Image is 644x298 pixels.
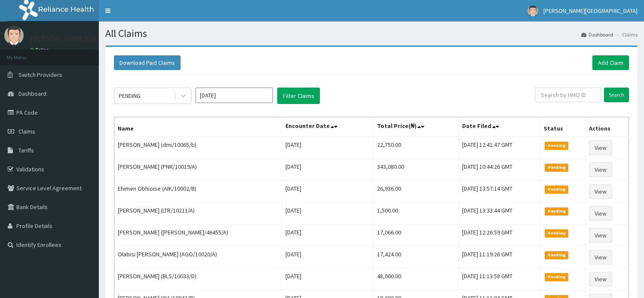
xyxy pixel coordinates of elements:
td: [PERSON_NAME] (PNR/10019/A) [114,159,282,181]
td: 26,936.00 [374,181,459,203]
span: Pending [545,229,568,237]
input: Select Month and Year [196,88,273,103]
th: Status [540,117,586,137]
h1: All Claims [105,28,638,39]
span: Pending [545,207,568,215]
span: Pending [545,251,568,259]
a: Online [30,47,51,53]
span: Pending [545,185,568,193]
span: Pending [545,164,568,171]
img: User Image [4,26,24,45]
th: Total Price(₦) [374,117,459,137]
td: [PERSON_NAME] (dmi/10065/b) [114,137,282,159]
td: [DATE] 12:26:59 GMT [458,225,540,246]
td: 17,066.00 [374,225,459,246]
a: View [589,250,612,265]
span: Dashboard [18,90,46,97]
a: View [589,272,612,286]
td: 17,424.00 [374,246,459,268]
td: [DATE] 13:57:14 GMT [458,181,540,203]
td: [DATE] 13:33:44 GMT [458,203,540,225]
input: Search [604,88,629,102]
td: [DATE] [282,203,373,225]
td: [DATE] [282,225,373,246]
td: [DATE] 10:44:26 GMT [458,159,540,181]
th: Date Filed [458,117,540,137]
li: Claims [614,31,638,38]
a: View [589,206,612,221]
td: [DATE] [282,246,373,268]
input: Search by HMO ID [535,88,601,102]
a: View [589,162,612,177]
td: Ehimen Obhioise (AIK/10002/B) [114,181,282,203]
td: [DATE] [282,181,373,203]
th: Name [114,117,282,137]
a: View [589,140,612,155]
th: Actions [585,117,629,137]
span: Switch Providers [18,71,62,79]
p: [PERSON_NAME][GEOGRAPHIC_DATA] [30,35,157,43]
a: View [589,184,612,199]
span: Pending [545,142,568,149]
td: [PERSON_NAME] ([PERSON_NAME]/46455/A) [114,225,282,246]
a: Add Claim [592,55,629,70]
td: [DATE] [282,137,373,159]
td: 48,000.00 [374,268,459,290]
a: View [589,228,612,243]
td: [PERSON_NAME] (BLS/10033/D) [114,268,282,290]
td: Olabisi [PERSON_NAME] (AGO/10020/A) [114,246,282,268]
div: PENDING [119,91,141,100]
a: Dashboard [581,31,613,38]
span: Pending [545,273,568,281]
span: Claims [18,128,35,135]
td: [DATE] 11:19:26 GMT [458,246,540,268]
th: Encounter Date [282,117,373,137]
button: Filter Claims [277,88,320,104]
td: [PERSON_NAME] (LTR/10211/A) [114,203,282,225]
td: [DATE] 11:13:58 GMT [458,268,540,290]
td: 22,750.00 [374,137,459,159]
td: [DATE] 12:41:47 GMT [458,137,540,159]
td: 1,500.00 [374,203,459,225]
button: Download Paid Claims [114,55,181,70]
span: [PERSON_NAME][GEOGRAPHIC_DATA] [543,7,638,15]
img: User Image [527,6,538,16]
span: Tariffs [18,146,34,154]
td: [DATE] [282,268,373,290]
td: [DATE] [282,159,373,181]
td: 343,080.00 [374,159,459,181]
